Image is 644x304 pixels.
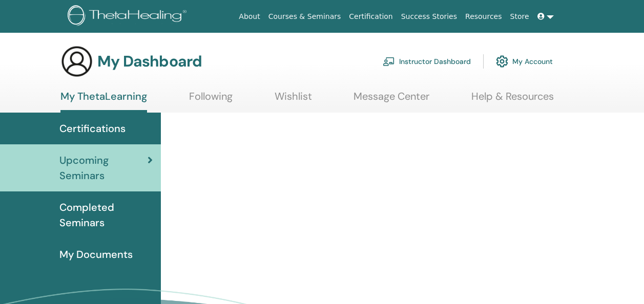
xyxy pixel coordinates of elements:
span: Upcoming Seminars [59,153,148,183]
a: My Account [496,50,553,73]
a: Certification [345,7,397,26]
a: Resources [461,7,506,26]
img: generic-user-icon.jpg [60,45,93,78]
a: Help & Resources [471,90,554,110]
span: My Documents [59,247,133,262]
a: Wishlist [275,90,312,110]
img: cog.svg [496,53,508,70]
h3: My Dashboard [97,52,202,71]
a: Message Center [354,90,429,110]
a: My ThetaLearning [60,90,147,113]
img: chalkboard-teacher.svg [383,57,395,66]
a: Success Stories [397,7,461,26]
span: Certifications [59,121,126,136]
a: About [235,7,264,26]
span: Completed Seminars [59,200,153,230]
a: Following [189,90,233,110]
a: Instructor Dashboard [383,50,471,73]
a: Courses & Seminars [264,7,345,26]
img: logo.png [68,5,190,28]
a: Store [506,7,533,26]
